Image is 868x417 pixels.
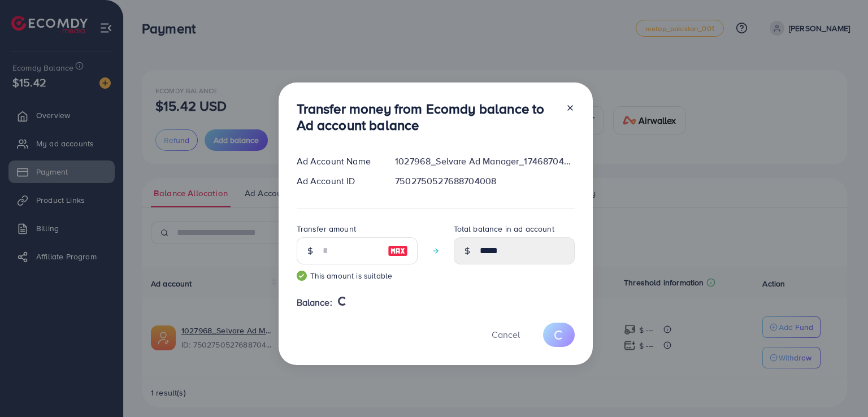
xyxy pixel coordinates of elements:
[478,323,534,347] button: Cancel
[492,328,520,341] span: Cancel
[297,270,418,281] small: This amount is suitable
[820,366,860,409] iframe: Chat
[388,244,408,258] img: image
[288,175,387,188] div: Ad Account ID
[297,296,332,309] span: Balance:
[454,223,554,234] label: Total balance in ad account
[386,155,583,168] div: 1027968_Selvare Ad Manager_1746870428166
[297,101,557,133] h3: Transfer money from Ecomdy balance to Ad account balance
[386,175,583,188] div: 7502750527688704008
[297,271,307,281] img: guide
[297,223,356,234] label: Transfer amount
[288,155,387,168] div: Ad Account Name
